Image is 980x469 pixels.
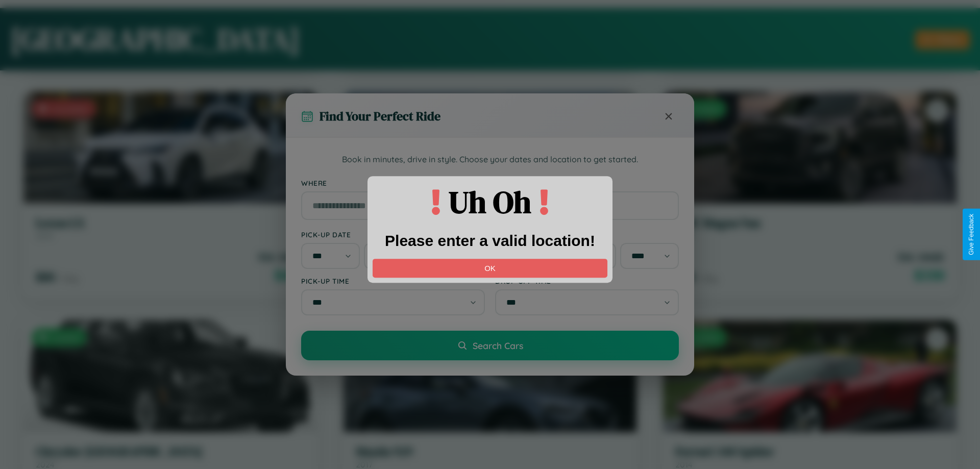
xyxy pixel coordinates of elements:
[301,179,679,187] label: Where
[320,108,440,125] h3: Find Your Perfect Ride
[495,230,679,239] label: Drop-off Date
[301,230,485,239] label: Pick-up Date
[495,277,679,285] label: Drop-off Time
[301,153,679,166] p: Book in minutes, drive in style. Choose your dates and location to get started.
[473,340,523,351] span: Search Cars
[301,277,485,285] label: Pick-up Time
